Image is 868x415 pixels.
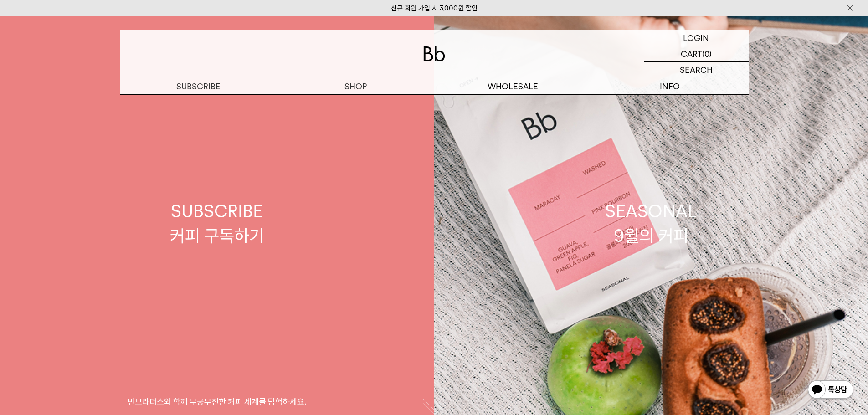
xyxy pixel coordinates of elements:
p: CART [681,46,702,61]
a: CART (0) [644,46,749,62]
div: SUBSCRIBE 커피 구독하기 [170,199,264,247]
img: 카카오톡 채널 1:1 채팅 버튼 [807,379,854,401]
a: LOGIN [644,30,749,46]
a: SUBSCRIBE [120,78,277,94]
p: (0) [702,46,712,61]
p: INFO [591,78,749,94]
div: SEASONAL 9월의 커피 [605,199,697,247]
p: LOGIN [683,30,709,46]
p: SEARCH [680,62,713,78]
img: 로고 [423,46,445,61]
p: WHOLESALE [434,78,591,94]
a: SHOP [277,78,434,94]
a: 신규 회원 가입 시 3,000원 할인 [391,4,478,12]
